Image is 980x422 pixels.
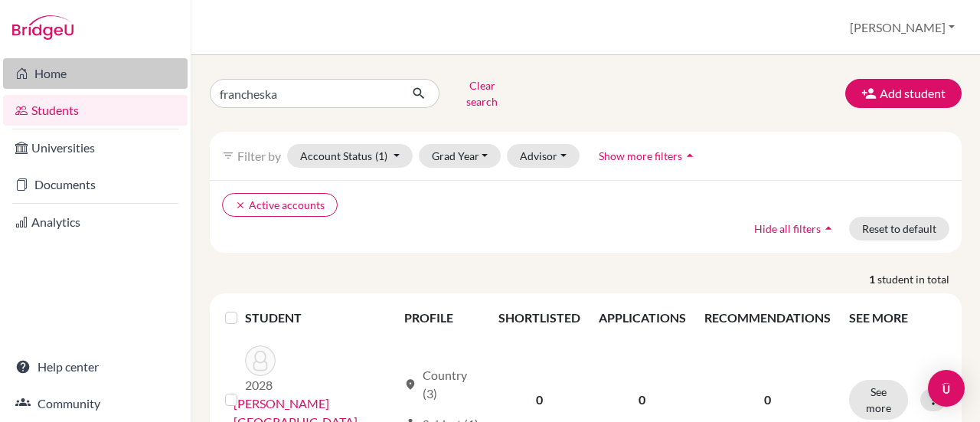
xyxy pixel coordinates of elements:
i: arrow_drop_up [682,148,697,163]
th: RECOMMENDATIONS [695,299,840,336]
p: 2028 [245,376,276,394]
th: APPLICATIONS [590,299,695,336]
i: clear [235,200,246,211]
button: clearActive accounts [222,193,338,217]
button: Add student [845,79,962,108]
a: Universities [3,132,188,163]
p: 0 [704,391,831,409]
button: Hide all filtersarrow_drop_up [741,217,849,240]
button: See more [849,380,908,420]
span: location_on [404,378,416,391]
a: Documents [3,169,188,200]
th: SHORTLISTED [489,299,590,336]
th: SEE MORE [840,299,955,336]
th: STUDENT [245,299,394,336]
strong: 1 [869,271,877,287]
img: Bridge-U [12,15,73,40]
a: Home [3,58,188,89]
a: Community [3,388,188,419]
a: Help center [3,352,188,382]
span: Show more filters [599,149,682,162]
span: Filter by [237,149,281,163]
button: Reset to default [849,217,949,240]
span: student in total [877,271,962,287]
button: [PERSON_NAME] [843,13,962,42]
span: (1) [375,149,387,162]
th: PROFILE [395,299,489,336]
button: Clear search [439,74,524,113]
button: Show more filtersarrow_drop_up [586,144,710,168]
div: Country (3) [404,366,480,403]
div: Open Intercom Messenger [928,370,965,407]
a: Analytics [3,207,188,237]
button: Grad Year [419,144,501,168]
img: Delgado, Francheska [245,345,276,376]
span: Hide all filters [754,222,821,235]
button: Advisor [507,144,580,168]
a: Students [3,95,188,126]
i: filter_list [222,149,234,162]
button: Account Status(1) [287,144,413,168]
input: Find student by name... [210,79,400,108]
i: arrow_drop_up [821,221,836,236]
